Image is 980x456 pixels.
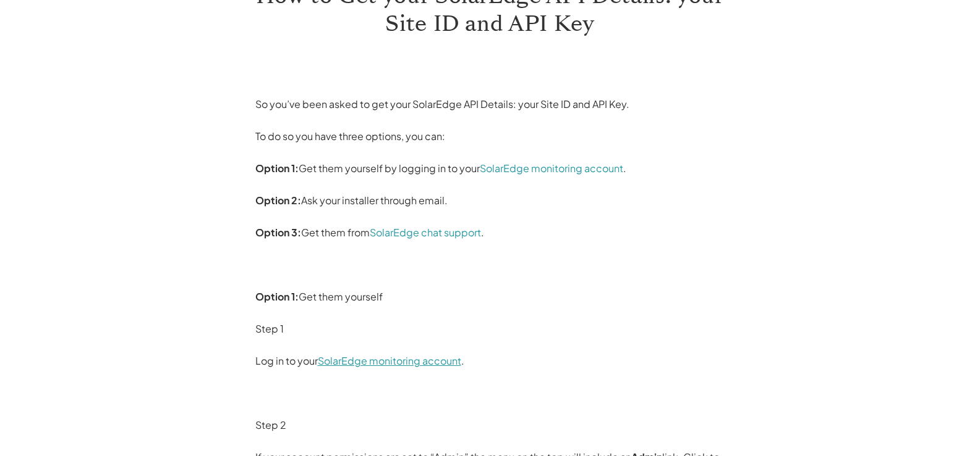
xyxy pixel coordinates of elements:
[255,319,725,339] p: Step 1
[255,287,725,307] p: Get them yourself
[480,162,623,175] a: SolarEdge monitoring account
[255,223,725,243] p: Get them from .
[255,194,301,207] strong: Option 2:
[255,351,725,371] p: Log in to your .
[255,226,301,239] strong: Option 3:
[255,126,725,146] p: To do so you have three options, you can:
[255,162,299,175] strong: Option 1:
[370,226,481,239] a: SolarEdge chat support
[255,159,725,178] p: Get them yourself by logging in to your .
[255,94,725,114] p: So you’ve been asked to get your SolarEdge API Details: your Site ID and API Key.
[255,191,725,210] p: Ask your installer through email.
[318,354,461,367] a: SolarEdge monitoring account
[255,415,725,435] p: Step 2
[255,290,299,303] strong: Option 1:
